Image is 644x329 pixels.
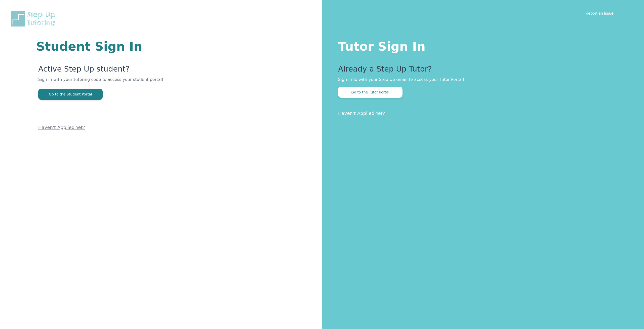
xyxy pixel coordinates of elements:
a: Haven't Applied Yet? [338,111,385,116]
img: Step Up Tutoring horizontal logo [10,10,58,27]
p: Active Step Up student? [38,64,262,77]
button: Go to the Student Portal [38,89,103,100]
a: Report an Issue [586,11,614,16]
p: Already a Step Up Tutor? [338,64,624,77]
h1: Student Sign In [36,40,262,52]
a: Go to the Tutor Portal [338,90,403,94]
h1: Tutor Sign In [338,38,624,52]
p: Sign in to with your Step Up email to access your Tutor Portal! [338,77,624,83]
a: Go to the Student Portal [38,92,103,96]
button: Go to the Tutor Portal [338,87,403,98]
p: Sign in with your tutoring code to access your student portal! [38,77,262,89]
a: Haven't Applied Yet? [38,125,85,130]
